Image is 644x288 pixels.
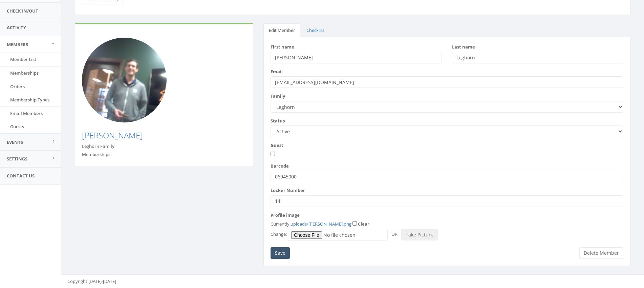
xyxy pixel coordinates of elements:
[271,247,290,259] input: Save
[7,139,23,145] span: Events
[271,118,285,124] label: Status
[579,247,623,259] button: Delete Member
[7,156,27,162] span: Settings
[358,221,369,227] label: Clear
[452,44,475,50] label: Last name
[271,93,285,99] label: Family
[271,142,283,149] label: Guest
[61,274,644,288] footer: Copyright [DATE]-[DATE]
[301,23,330,37] a: Checkins
[82,151,246,158] div: Memberships:
[271,212,300,218] label: Profile image
[271,163,289,169] label: Barcode
[271,44,294,50] label: First name
[291,221,351,227] a: uploads/[PERSON_NAME].png
[10,110,43,116] span: Email Members
[82,38,167,122] img: Photo
[263,23,300,37] a: Edit Member
[82,130,143,141] a: [PERSON_NAME]
[82,143,246,150] div: Leghorn Family
[389,231,400,237] span: OR
[401,229,438,241] button: Take Picture
[7,41,28,47] span: Members
[271,220,623,241] div: Currently: Change:
[271,187,305,194] label: Locker Number
[7,173,35,179] span: Contact Us
[271,69,283,75] label: Email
